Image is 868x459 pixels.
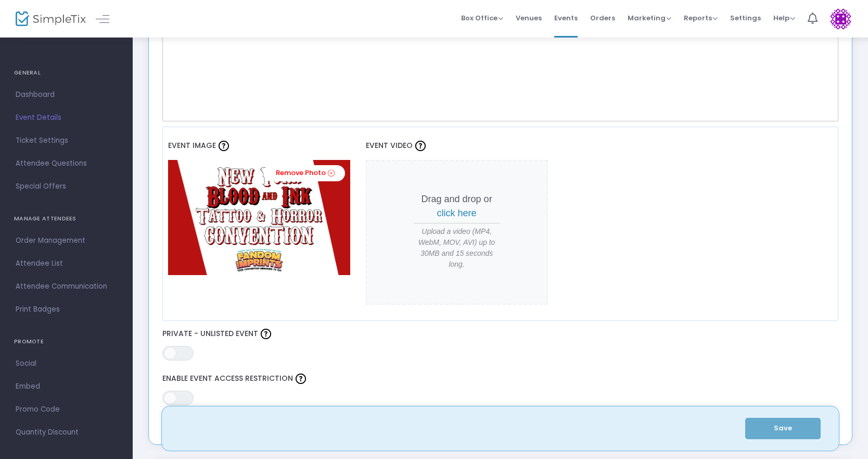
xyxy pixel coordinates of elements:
span: Marketing [628,13,671,23]
span: Event Video [366,140,413,151]
img: 638936490309735836TicketHeader.png [168,160,350,275]
span: Order Management [16,234,117,247]
span: Settings [730,5,761,31]
span: Event Details [16,111,117,125]
img: question-mark [261,329,271,339]
span: Social [16,357,117,370]
span: Quantity Discount [16,426,117,439]
span: Attendee Questions [16,157,117,170]
span: Promo Code [16,403,117,416]
span: Special Offers [16,180,117,193]
label: Enable Event Access Restriction [162,371,839,387]
span: Venues [516,5,542,31]
span: Events [554,5,578,31]
span: Attendee List [16,257,117,270]
label: Private - Unlisted Event [162,326,839,342]
p: Drag and drop or [414,192,500,220]
span: Reports [684,13,718,23]
img: question-mark [296,374,306,384]
span: Orders [590,5,615,31]
span: Help [773,13,795,23]
img: question-mark [415,141,426,151]
span: Ticket Settings [16,134,117,147]
div: Rich Text Editor, main [162,17,839,121]
span: click here [437,208,477,218]
span: Dashboard [16,88,117,102]
span: Upload a video (MP4, WebM, MOV, AVI) up to 30MB and 15 seconds long. [414,226,500,270]
span: Box Office [461,13,503,23]
h4: GENERAL [14,63,119,83]
h4: MANAGE ATTENDEES [14,208,119,229]
span: Attendee Communication [16,280,117,293]
span: Print Badges [16,303,117,316]
a: Remove Photo [263,165,345,181]
span: Embed [16,380,117,393]
span: Event Image [168,140,216,151]
img: question-mark [219,141,229,151]
h4: PROMOTE [14,331,119,352]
